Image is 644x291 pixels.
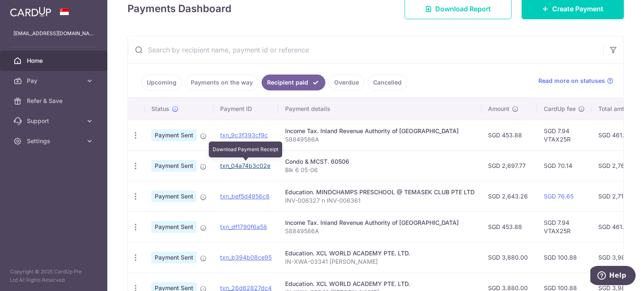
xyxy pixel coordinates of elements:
[552,4,603,14] span: Create Payment
[151,105,169,113] span: Status
[220,193,270,200] a: txn_bef5d4956c8
[488,105,509,113] span: Amount
[213,98,278,120] th: Payment ID
[27,77,82,85] span: Pay
[481,120,537,150] td: SGD 453.88
[220,131,268,139] a: txn_9c3f393cf9c
[27,97,82,105] span: Refer & Save
[538,77,613,85] a: Read more on statuses
[13,29,94,38] p: [EMAIL_ADDRESS][DOMAIN_NAME]
[598,105,626,113] span: Total amt.
[481,211,537,242] td: SGD 453.88
[10,7,51,17] img: CardUp
[435,4,491,14] span: Download Report
[285,166,475,174] p: Blk 6 05-06
[220,254,272,261] a: txn_b394b08ce95
[285,135,475,144] p: S8849586A
[544,193,574,200] a: SGD 76.65
[278,98,481,120] th: Payment details
[220,223,267,230] a: txn_df1790f6a58
[151,160,197,172] span: Payment Sent
[285,258,475,266] p: IN-XWA-03341 [PERSON_NAME]
[151,191,197,202] span: Payment Sent
[481,181,537,211] td: SGD 2,643.26
[537,120,592,150] td: SGD 7.94 VTAX25R
[151,252,197,263] span: Payment Sent
[285,280,475,288] div: Education. XCL WORLD ACADEMY PTE. LTD.
[368,75,407,90] a: Cancelled
[262,75,325,90] a: Recipient paid
[220,162,270,169] a: txn_04a74b3c02e
[285,227,475,235] p: S8849586A
[329,75,364,90] a: Overdue
[285,188,475,196] div: Education. MINDCHAMPS PRESCHOOL @ TEMASEK CLUB PTE LTD
[544,105,576,113] span: CardUp fee
[537,242,592,273] td: SGD 100.88
[128,36,603,63] input: Search by recipient name, payment id or reference
[151,221,197,233] span: Payment Sent
[151,129,197,141] span: Payment Sent
[285,127,475,135] div: Income Tax. Inland Revenue Authority of [GEOGRAPHIC_DATA]
[537,150,592,181] td: SGD 70.14
[185,75,258,90] a: Payments on the way
[27,57,82,65] span: Home
[27,117,82,125] span: Support
[481,242,537,273] td: SGD 3,880.00
[538,77,605,85] span: Read more on statuses
[27,137,82,145] span: Settings
[285,157,475,166] div: Condo & MCST. 60506
[209,142,282,157] div: Download Payment Receipt
[127,1,231,16] h4: Payments Dashboard
[285,219,475,227] div: Income Tax. Inland Revenue Authority of [GEOGRAPHIC_DATA]
[481,150,537,181] td: SGD 2,697.77
[285,196,475,205] p: INV-006327 n INV-006361
[537,211,592,242] td: SGD 7.94 VTAX25R
[590,266,636,287] iframe: Opens a widget where you can find more information
[285,249,475,258] div: Education. XCL WORLD ACADEMY PTE. LTD.
[141,75,182,90] a: Upcoming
